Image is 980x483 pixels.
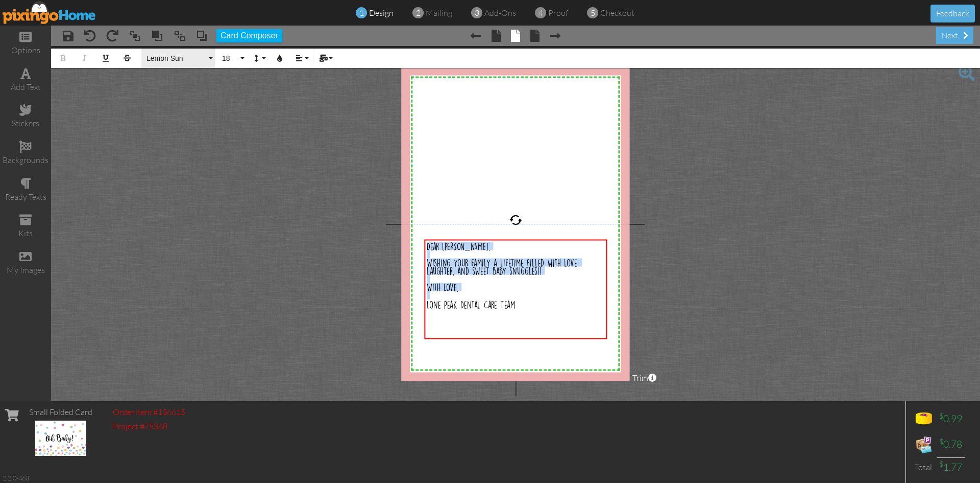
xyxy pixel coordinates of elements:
span: mailing [426,8,452,18]
sup: $ [939,411,943,420]
span: 1 [359,7,364,19]
span: design [369,8,394,18]
span: 3 [475,7,479,19]
div: Order item #136615 [113,406,185,418]
button: Bold (Ctrl+B) [53,49,72,68]
span: Trim [632,372,656,384]
span: 4 [538,7,543,19]
button: Mail Merge [315,49,335,68]
span: 18 [221,54,238,63]
img: pixingo logo [3,1,96,24]
span: Dear [PERSON_NAME], [427,242,490,250]
td: Total: [911,457,937,477]
button: Colors [270,49,289,68]
div: Small Folded Card [29,406,92,418]
div: next [936,27,973,44]
span: Lemon Sun [145,54,207,63]
span: ​ Wishing your family a lifetime filled with love, laughter, and sweet baby snuggles!! ​ With Lov... [427,258,579,291]
img: 136615-1-1760115659039-1f65f51f23af5a93-qa.jpg [35,421,86,456]
td: 1.77 [937,457,965,477]
button: 18 [217,49,247,68]
sup: $ [939,459,943,468]
span: Lone Peak Dental Care Team [427,300,515,308]
span: proof [548,8,568,18]
button: Line Height [249,49,268,68]
button: Strikethrough (Ctrl+S) [117,49,137,68]
button: Lemon Sun [141,49,215,68]
span: add-ons [484,8,516,18]
button: Card Composer [216,29,282,42]
button: Underline (Ctrl+U) [96,49,115,68]
span: checkout [600,8,634,18]
sup: $ [939,437,943,446]
img: expense-icon.png [914,434,934,455]
button: Italic (Ctrl+I) [75,49,94,68]
span: 5 [591,7,595,19]
div: Project #75368 [113,421,185,432]
td: 0.99 [937,406,965,432]
span: 2 [416,7,421,19]
img: points-icon.png [914,409,934,429]
button: Feedback [930,5,975,22]
td: 0.78 [937,432,965,457]
div: 2.2.0-463 [3,473,29,482]
button: Align [291,49,311,68]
